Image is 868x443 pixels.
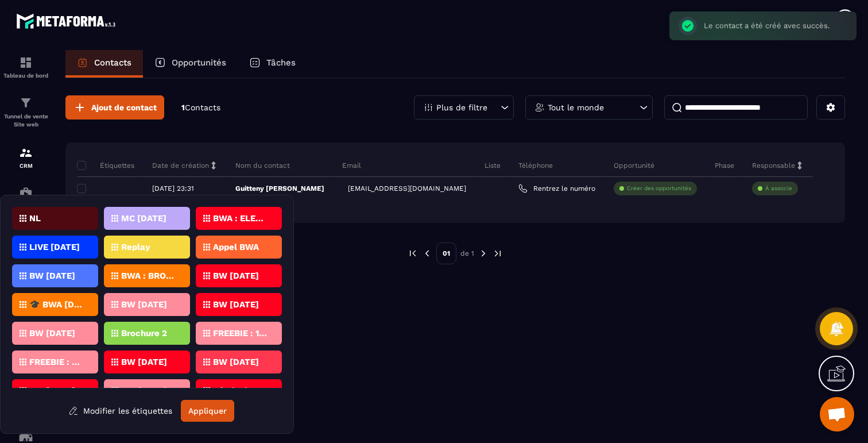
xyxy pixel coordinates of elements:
[29,243,80,251] p: LIVE [DATE]
[29,329,75,337] p: BW [DATE]
[238,50,307,78] a: Tâches
[213,214,269,222] p: BWA : ELEVES
[485,161,501,170] p: Liste
[3,87,49,137] a: formationformationTunnel de vente Site web
[29,358,85,366] p: FREEBIE : GUIDE
[121,329,167,337] p: Brochure 2
[213,243,259,251] p: Appel BWA
[121,243,150,251] p: Replay
[715,161,734,170] p: Phase
[65,50,143,78] a: Contacts
[181,102,220,113] p: 1
[765,184,792,192] p: À associe
[627,184,691,192] p: Créer des opportunités
[16,10,119,32] img: logo
[213,301,259,309] p: BW [DATE]
[65,95,164,120] button: Ajout de contact
[3,47,49,87] a: formationformationTableau de bord
[548,103,604,111] p: Tout le monde
[94,57,131,68] p: Contacts
[3,163,49,169] p: CRM
[478,248,489,259] img: next
[3,178,49,218] a: automationsautomationsWebinaire
[121,214,166,222] p: MC [DATE]
[614,161,654,170] p: Opportunité
[77,161,134,170] p: Étiquettes
[213,329,269,337] p: FREEBIE : 10 MIN
[29,387,75,395] p: BW [DATE]
[266,57,296,68] p: Tâches
[121,387,167,395] p: BW [DATE]
[172,57,226,68] p: Opportunités
[235,184,324,193] p: Guitteny [PERSON_NAME]
[19,146,33,160] img: formation
[60,400,181,421] button: Modifier les étiquettes
[3,137,49,178] a: formationformationCRM
[152,161,209,170] p: Date de création
[213,272,259,280] p: BW [DATE]
[342,161,361,170] p: Email
[185,103,220,112] span: Contacts
[19,186,33,200] img: automations
[29,214,41,222] p: NL
[121,358,167,366] p: BW [DATE]
[3,113,49,129] p: Tunnel de vente Site web
[493,248,503,259] img: next
[436,103,487,111] p: Plus de filtre
[235,161,290,170] p: Nom du contact
[460,249,474,258] p: de 1
[408,248,418,259] img: prev
[143,50,238,78] a: Opportunités
[422,248,432,259] img: prev
[19,56,33,70] img: formation
[752,161,795,170] p: Responsable
[518,161,553,170] p: Téléphone
[29,301,85,309] p: 🎓 BWA [DATE]
[213,358,259,366] p: BW [DATE]
[213,387,269,395] p: Séminaire BWA
[3,72,49,79] p: Tableau de bord
[121,272,177,280] p: BWA : BROCHURE
[121,301,167,309] p: BW [DATE]
[181,400,234,422] button: Appliquer
[152,184,194,192] p: [DATE] 23:31
[820,397,854,432] div: Ouvrir le chat
[436,242,456,264] p: 01
[19,96,33,110] img: formation
[91,102,157,113] span: Ajout de contact
[29,272,75,280] p: BW [DATE]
